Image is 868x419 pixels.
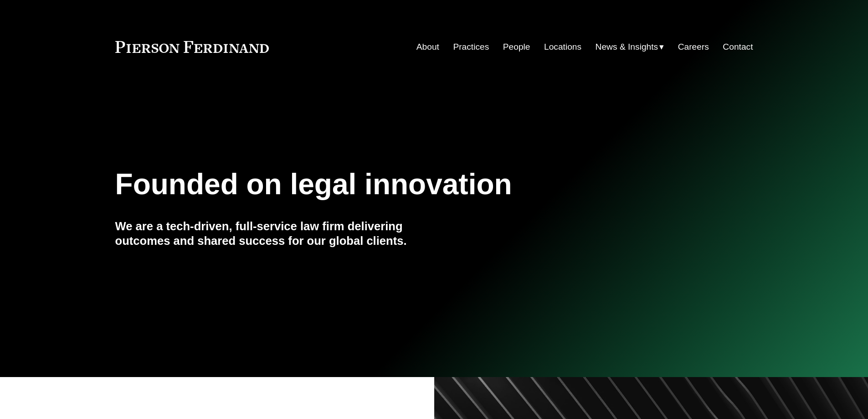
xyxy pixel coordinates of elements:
a: About [416,38,439,56]
a: People [503,38,530,56]
span: News & Insights [596,39,658,55]
a: Practices [453,38,489,56]
a: Contact [723,38,753,56]
a: folder dropdown [596,38,664,56]
a: Locations [544,38,581,56]
h1: Founded on legal innovation [115,168,647,201]
a: Careers [678,38,709,56]
h4: We are a tech-driven, full-service law firm delivering outcomes and shared success for our global... [115,219,434,248]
